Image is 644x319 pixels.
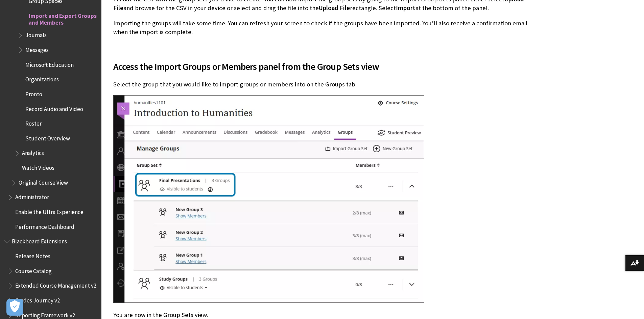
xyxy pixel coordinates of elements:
[25,133,70,142] span: Student Overview
[15,250,50,260] span: Release Notes
[19,177,68,186] span: Original Course View
[22,148,44,157] span: Analytics
[25,74,59,83] span: Organizations
[396,4,415,12] span: Import
[25,88,42,98] span: Pronto
[113,95,424,303] img: The name of the first group on the Groups tag is highlighted
[15,192,49,201] span: Administrator
[25,59,74,68] span: Microsoft Education
[113,59,532,74] span: Access the Import Groups or Members panel from the Group Sets view
[25,44,49,53] span: Messages
[6,299,23,316] button: Open Preferences
[25,118,42,127] span: Roster
[12,236,67,245] span: Blackboard Extensions
[15,221,74,230] span: Performance Dashboard
[15,295,60,304] span: Grades Journey v2
[113,80,532,89] p: Select the group that you would like to import groups or members into on the Groups tab.
[319,4,350,12] span: Upload File
[15,310,75,319] span: Reporting Framework v2
[15,206,84,215] span: Enable the Ultra Experience
[15,280,96,289] span: Extended Course Management v2
[29,10,97,26] span: Import and Export Groups and Members
[25,103,83,112] span: Record Audio and Video
[15,265,52,274] span: Course Catalog
[113,19,532,36] p: Importing the groups will take some time. You can refresh your screen to check if the groups have...
[25,30,47,39] span: Journals
[22,162,54,171] span: Watch Videos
